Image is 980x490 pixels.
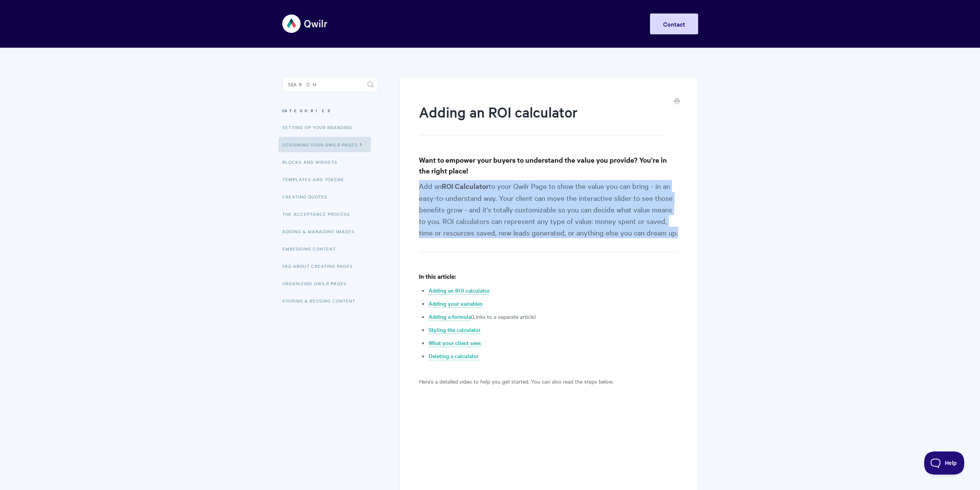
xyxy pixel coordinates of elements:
[429,286,489,295] a: Adding an ROI calculator
[282,258,358,274] a: FAQ About Creating Pages
[282,276,352,291] a: Organizing Qwilr Pages
[282,241,342,256] a: Embedding Content
[282,77,378,92] input: Search
[278,137,371,152] a: Designing Your Qwilr Pages
[674,98,680,106] a: Print this Article
[282,189,333,204] a: Creating Quotes
[419,155,678,176] h3: Want to empower your buyers to understand the value you provide? You're in the right place!
[924,451,965,475] iframe: Toggle Customer Support
[282,172,350,187] a: Templates and Tokens
[650,13,698,34] a: Contact
[429,313,471,321] a: Adding a formula
[282,154,343,170] a: Blocks and Widgets
[419,102,667,135] h1: Adding an ROI calculator
[419,272,456,280] strong: In this article:
[419,180,678,252] p: Add an to your Qwilr Page to show the value you can bring - in an easy-to-understand way. Your cl...
[282,224,360,239] a: Adding & Managing Images
[282,293,361,308] a: Storing & Reusing Content
[282,104,378,118] h3: Categories
[442,181,489,191] strong: ROI Calculator
[429,312,678,321] li: (Links to a separate article)
[429,326,481,334] a: Styling the calculator
[282,206,356,222] a: The Acceptance Process
[282,9,328,38] img: Qwilr Help Center
[429,352,479,360] a: Deleting a calculator
[429,300,482,308] a: Adding your variables
[282,120,358,135] a: Setting up your Branding
[429,339,481,347] a: What your client sees
[419,377,678,386] p: Here's a detailed video to help you get started. You can also read the steps below.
